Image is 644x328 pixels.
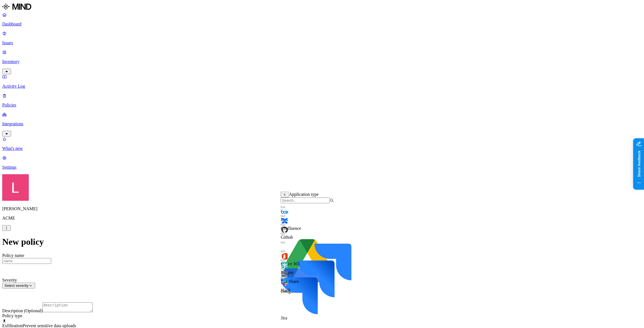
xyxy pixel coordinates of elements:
label: Description (Optional) [2,308,42,313]
img: fileshare.svg [281,270,289,278]
img: slack.svg [281,279,289,287]
p: ACME [2,216,642,221]
span: Jira [281,316,287,320]
p: Policies [2,103,642,108]
span: Exfiltration [2,323,23,328]
img: egnyte.svg [281,261,289,269]
a: MIND [2,2,642,12]
a: Issues [2,31,642,45]
p: Dashboard [2,22,642,27]
p: Settings [2,165,642,170]
img: github.svg [281,226,289,234]
a: Inventory [2,50,642,74]
p: Integrations [2,121,642,126]
label: Policy type [2,313,22,318]
input: name [2,258,51,264]
label: Policy name [2,253,24,258]
p: Inventory [2,59,642,64]
input: Search... [281,197,330,203]
a: Dashboard [2,12,642,27]
img: MIND [2,2,31,11]
img: confluence.svg [281,217,289,225]
p: Issues [2,40,642,45]
span: Prevent sensitive data uploads [23,323,76,328]
label: Severity [2,278,17,282]
img: Landen Brown [2,174,29,201]
p: What's new [2,146,642,151]
a: Integrations [2,112,642,136]
span: Application type [289,192,319,197]
img: jira.svg [281,244,352,314]
a: Settings [2,155,642,170]
a: Policies [2,93,642,108]
a: Activity Log [2,74,642,89]
p: Activity Log [2,84,642,89]
a: What's new [2,137,642,151]
img: office-365.svg [281,252,289,260]
img: box.svg [281,208,289,216]
span: Slack [281,288,291,293]
h1: New policy [2,237,642,247]
img: google-drive.svg [281,235,334,288]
